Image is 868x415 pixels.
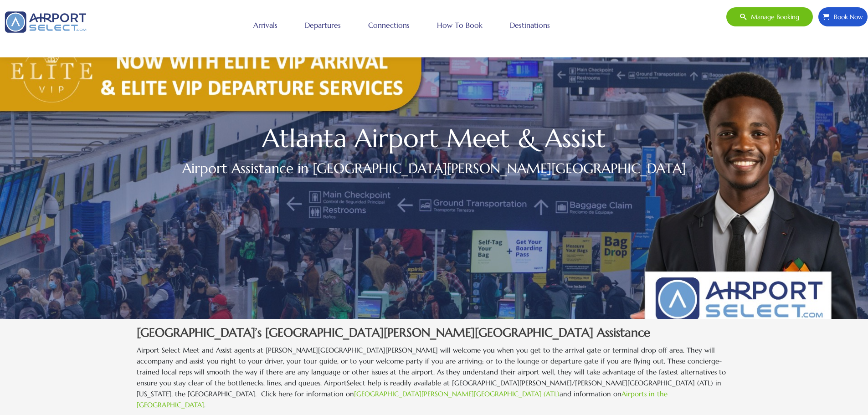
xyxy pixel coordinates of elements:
[137,128,731,149] h1: Atlanta Airport Meet & Assist
[508,14,552,36] a: Destinations
[303,14,343,36] a: Departures
[137,325,650,340] strong: [GEOGRAPHIC_DATA]’s [GEOGRAPHIC_DATA][PERSON_NAME][GEOGRAPHIC_DATA] Assistance
[829,7,863,26] span: Book Now
[818,7,868,27] a: Book Now
[726,7,813,27] a: Manage booking
[137,345,731,410] p: Airport Select Meet and Assist agents at [PERSON_NAME][GEOGRAPHIC_DATA][PERSON_NAME] will welcome...
[251,14,280,36] a: Arrivals
[746,7,799,26] span: Manage booking
[435,14,485,36] a: How to book
[354,389,560,398] a: [GEOGRAPHIC_DATA][PERSON_NAME][GEOGRAPHIC_DATA] (ATL)
[366,14,412,36] a: Connections
[137,158,731,179] h2: Airport Assistance in [GEOGRAPHIC_DATA][PERSON_NAME][GEOGRAPHIC_DATA]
